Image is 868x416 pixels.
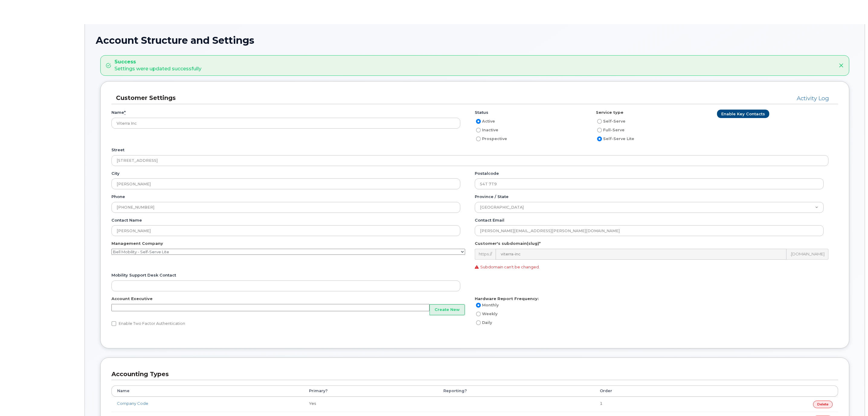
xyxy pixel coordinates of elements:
[476,312,481,316] input: Weekly
[111,147,124,153] label: Street
[597,119,602,124] input: Self-Serve
[475,126,498,134] label: Inactive
[475,135,507,142] label: Prospective
[475,296,539,301] strong: Hardware Report Frequency:
[429,304,465,315] button: Create New
[596,118,625,125] label: Self-Serve
[111,296,153,302] label: Account Executive
[111,171,120,176] label: City
[111,194,125,200] label: Phone
[596,135,634,142] label: Self-Serve Lite
[111,370,834,378] h3: Accounting Types
[476,136,481,141] input: Prospective
[111,241,163,246] label: Management Company
[594,386,700,396] th: Order
[438,386,594,396] th: Reporting?
[114,59,201,66] strong: Success
[111,386,304,396] th: Name
[597,128,602,133] input: Full-Serve
[475,194,509,200] label: Province / State
[111,321,116,326] input: Enable Two Factor Authentication
[304,397,438,412] td: Yes
[475,217,504,223] label: Contact email
[475,302,499,309] label: Monthly
[476,119,481,124] input: Active
[475,110,488,115] label: Status
[114,59,201,72] div: Settings were updated successfully
[116,94,528,102] h3: Customer Settings
[475,310,497,318] label: Weekly
[475,264,833,270] p: Subdomain can't be changed.
[813,401,833,408] a: Delete
[476,320,481,325] input: Daily
[786,249,828,260] div: .[DOMAIN_NAME]
[475,241,541,246] label: Customer's subdomain(slug)*
[717,110,769,118] a: Enable Key Contacts
[475,171,499,176] label: Postalcode
[96,35,854,46] h1: Account Structure and Settings
[111,217,142,223] label: Contact name
[475,319,492,326] label: Daily
[797,95,829,102] a: Activity Log
[596,126,625,134] label: Full-Serve
[594,397,700,412] td: 1
[476,303,481,308] input: Monthly
[117,401,148,406] a: Company Code
[476,128,481,133] input: Inactive
[596,110,623,115] label: Service type
[475,249,496,260] div: https://
[111,320,185,327] label: Enable Two Factor Authentication
[597,136,602,141] input: Self-Serve Lite
[475,118,495,125] label: Active
[304,386,438,396] th: Primary?
[124,110,126,115] abbr: required
[111,110,126,115] label: Name
[111,272,176,278] label: Mobility Support Desk Contact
